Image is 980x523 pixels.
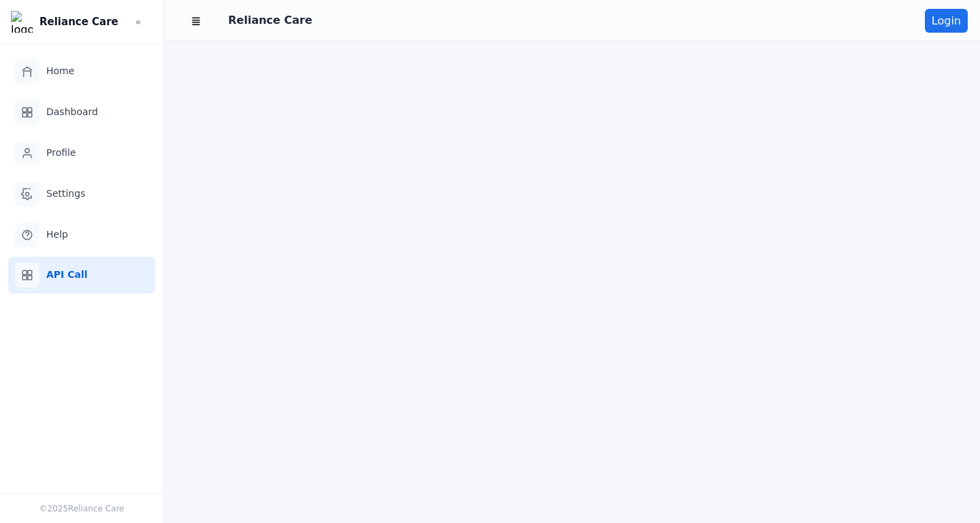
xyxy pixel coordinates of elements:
span: © 2025 Reliance Care [39,504,125,513]
button: Login [925,9,968,33]
a: Help [8,217,155,253]
a: Profile [8,135,155,172]
a: Dashboard [8,94,155,131]
a: Home [8,53,155,90]
button: Toggle sidebar [124,11,152,33]
button: Toggle sidebar [176,6,216,35]
span: API Call [46,268,88,282]
div: Reliance Care [228,12,312,29]
div: Reliance Care [39,14,118,30]
span: Home [46,64,74,78]
span: Profile [46,146,76,160]
a: Settings [8,176,155,212]
a: API Call [8,257,155,294]
span: Settings [46,187,85,201]
span: Dashboard [46,105,98,119]
img: logo [11,11,33,33]
span: Help [46,227,68,242]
